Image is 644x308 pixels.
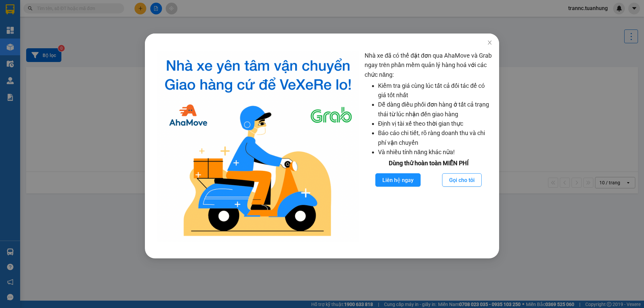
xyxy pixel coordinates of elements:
span: close [487,40,492,45]
li: Và nhiều tính năng khác nữa! [378,147,492,157]
li: Báo cáo chi tiết, rõ ràng doanh thu và chi phí vận chuyển [378,128,492,147]
li: Định vị tài xế theo thời gian thực [378,119,492,128]
img: logo [157,51,359,242]
div: Dùng thử hoàn toàn MIỄN PHÍ [365,159,492,168]
span: Gọi cho tôi [449,176,475,184]
span: Liên hệ ngay [382,176,414,184]
div: Nhà xe đã có thể đặt đơn qua AhaMove và Grab ngay trên phần mềm quản lý hàng hoá với các chức năng: [365,51,492,242]
li: Dễ dàng điều phối đơn hàng ở tất cả trạng thái từ lúc nhận đến giao hàng [378,100,492,119]
li: Kiểm tra giá cùng lúc tất cả đối tác để có giá tốt nhất [378,81,492,100]
button: Gọi cho tôi [442,173,482,187]
button: Close [480,34,499,52]
button: Liên hệ ngay [375,173,421,187]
